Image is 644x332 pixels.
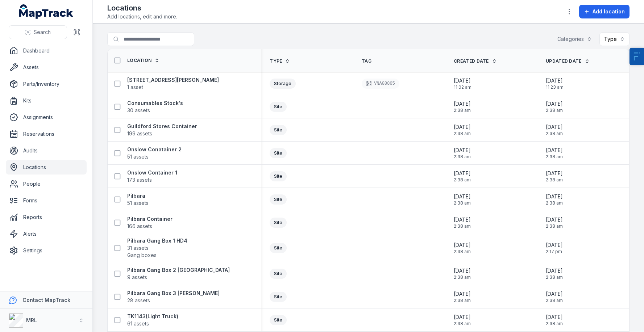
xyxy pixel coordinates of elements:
[127,266,230,274] strong: Pilbara Gang Box 2 [GEOGRAPHIC_DATA]
[127,153,149,160] span: 51 assets
[454,123,471,136] time: 15/09/2025, 2:38:53 am
[546,170,563,183] time: 15/09/2025, 2:38:53 am
[9,25,67,39] button: Search
[6,177,87,191] a: People
[127,58,159,63] a: Location
[127,274,147,281] span: 9 assets
[34,29,51,36] span: Search
[270,315,287,325] div: Site
[127,237,187,244] strong: Pilbara Gang Box 1 HD4
[454,147,471,160] time: 15/09/2025, 2:38:53 am
[22,297,70,303] strong: Contact MapTrack
[6,210,87,224] a: Reports
[454,147,471,154] span: [DATE]
[362,58,371,64] span: Tag
[270,194,287,205] div: Site
[127,84,143,91] span: 1 asset
[6,93,87,108] a: Kits
[546,147,563,160] time: 15/09/2025, 2:38:53 am
[127,146,182,153] strong: Onslow Conatainer 2
[127,123,197,130] strong: Guildford Stores Container
[546,321,563,327] span: 2:38 am
[454,193,471,206] time: 15/09/2025, 2:38:53 am
[454,193,471,200] span: [DATE]
[546,154,563,160] span: 2:38 am
[19,4,74,19] a: MapTrack
[454,321,471,327] span: 2:38 am
[546,241,563,249] span: [DATE]
[546,58,582,64] span: Updated Date
[127,215,173,223] strong: Pilbara Container
[546,290,563,303] time: 15/09/2025, 2:38:53 am
[270,58,290,64] a: Type
[454,154,471,160] span: 2:38 am
[127,223,152,230] span: 166 assets
[454,223,471,229] span: 2:38 am
[6,43,87,58] a: Dashboard
[454,290,471,303] time: 15/09/2025, 2:38:53 am
[454,314,471,327] time: 15/09/2025, 2:38:53 am
[546,177,563,183] span: 2:38 am
[546,77,564,84] span: [DATE]
[454,267,471,280] time: 15/09/2025, 2:38:53 am
[546,298,563,303] span: 2:38 am
[546,193,563,200] span: [DATE]
[127,130,152,137] span: 199 assets
[6,77,87,91] a: Parts/Inventory
[127,320,149,327] span: 61 assets
[546,123,563,136] time: 15/09/2025, 2:38:53 am
[127,76,219,91] a: [STREET_ADDRESS][PERSON_NAME]1 asset
[454,241,471,255] time: 15/09/2025, 2:38:53 am
[6,60,87,75] a: Assets
[546,249,563,255] span: 2:17 pm
[270,171,287,181] div: Site
[6,227,87,241] a: Alerts
[270,58,282,64] span: Type
[546,274,563,280] span: 2:38 am
[546,241,563,255] time: 15/09/2025, 2:17:14 pm
[454,77,471,84] span: [DATE]
[127,192,149,199] strong: Pilbara
[454,131,471,136] span: 2:38 am
[454,170,471,177] span: [DATE]
[546,100,563,113] time: 15/09/2025, 2:38:53 am
[546,58,590,64] a: Updated Date
[546,267,563,280] time: 15/09/2025, 2:38:53 am
[270,79,296,89] div: Storage
[546,290,563,298] span: [DATE]
[454,100,471,113] time: 15/09/2025, 2:38:53 am
[127,237,187,259] a: Pilbara Gang Box 1 HD431 assetsGang boxes
[127,297,150,304] span: 28 assets
[454,77,471,90] time: 15/09/2025, 11:02:34 am
[6,110,87,125] a: Assignments
[454,314,471,321] span: [DATE]
[127,169,177,176] strong: Onslow Container 1
[6,127,87,141] a: Reservations
[127,290,220,297] strong: Pilbara Gang Box 3 [PERSON_NAME]
[454,58,489,64] span: Created Date
[546,267,563,274] span: [DATE]
[127,123,197,137] a: Guildford Stores Container199 assets
[454,216,471,223] span: [DATE]
[454,241,471,249] span: [DATE]
[454,267,471,274] span: [DATE]
[270,269,287,279] div: Site
[107,3,177,13] h2: Locations
[127,313,178,320] strong: TK1143(Light Truck)
[362,79,399,89] div: VNA00805
[270,148,287,158] div: Site
[270,125,287,135] div: Site
[127,100,183,107] strong: Consumables Stock's
[270,243,287,253] div: Site
[127,192,149,207] a: Pilbara51 assets
[270,218,287,228] div: Site
[127,100,183,114] a: Consumables Stock's30 assets
[546,314,563,327] time: 15/09/2025, 2:38:53 am
[546,216,563,223] span: [DATE]
[546,147,563,154] span: [DATE]
[127,176,152,184] span: 173 assets
[546,100,563,108] span: [DATE]
[454,200,471,206] span: 2:38 am
[127,58,151,63] span: Location
[454,177,471,183] span: 2:38 am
